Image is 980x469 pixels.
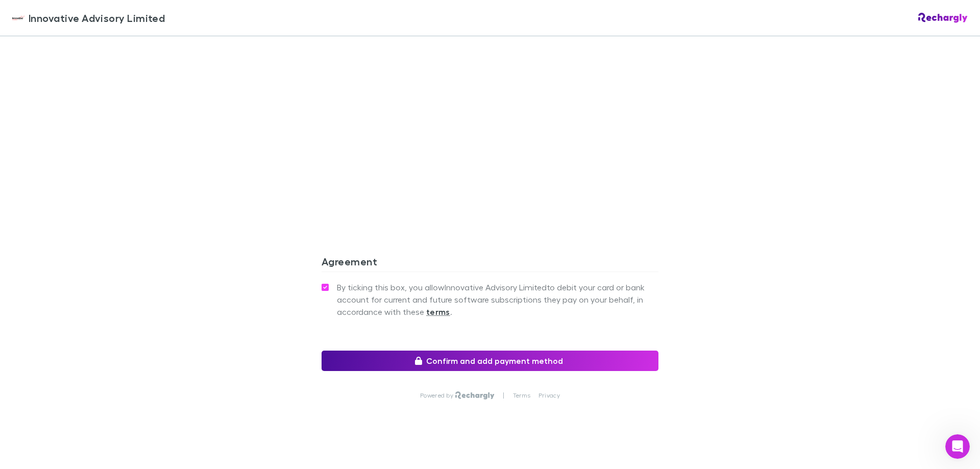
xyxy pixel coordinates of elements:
strong: terms [426,307,450,317]
h3: Agreement [322,255,658,271]
a: Terms [513,391,530,400]
a: Privacy [538,391,560,400]
p: | [503,391,504,400]
p: Powered by [420,391,455,400]
button: Confirm and add payment method [322,351,658,371]
iframe: Intercom live chat [945,434,970,459]
img: Rechargly Logo [918,13,968,23]
img: Rechargly Logo [455,391,495,400]
span: By ticking this box, you allow Innovative Advisory Limited to debit your card or bank account for... [337,281,658,318]
span: Innovative Advisory Limited [29,10,165,26]
img: Innovative Advisory Limited's Logo [12,12,24,24]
